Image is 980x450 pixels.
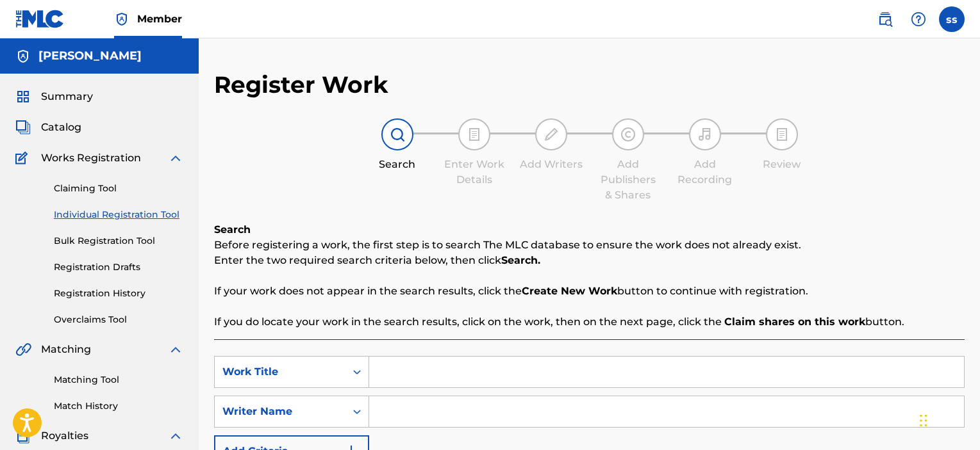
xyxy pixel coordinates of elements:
img: expand [168,342,183,357]
img: MLC Logo [15,10,65,28]
div: Help [906,6,931,32]
img: Catalog [15,120,31,135]
img: Matching [15,342,31,357]
a: Overclaims Tool [54,313,183,326]
strong: Claim shares on this work [724,316,865,328]
img: step indicator icon for Enter Work Details [467,127,482,142]
a: Match History [54,399,183,413]
span: Member [137,12,182,26]
b: Search [214,223,251,236]
iframe: Resource Center [944,277,980,380]
a: Registration Drafts [54,261,183,274]
span: Matching [41,342,91,357]
a: Registration History [54,287,183,300]
a: Public Search [872,6,898,32]
div: Search [365,157,429,172]
p: Enter the two required search criteria below, then click [214,253,965,268]
p: Before registering a work, the first step is to search The MLC database to ensure the work does n... [214,237,965,253]
div: Writer Name [222,404,338,419]
a: SummarySummary [15,89,93,104]
img: step indicator icon for Search [390,127,405,142]
img: help [911,12,926,27]
div: User Menu [939,6,965,32]
a: Individual Registration Tool [54,208,183,221]
a: Bulk Registration Tool [54,234,183,248]
a: Claiming Tool [54,182,183,195]
span: Summary [41,89,93,104]
strong: Create New Work [522,285,617,297]
div: Add Publishers & Shares [596,157,660,203]
a: CatalogCatalog [15,120,81,135]
a: Matching Tool [54,373,183,387]
h2: Register Work [214,70,388,99]
p: If your work does not appear in the search results, click the button to continue with registration. [214,284,965,299]
img: step indicator icon for Add Publishers & Shares [620,127,636,142]
img: Top Rightsholder [114,12,129,27]
span: Works Registration [41,150,141,166]
div: Add Writers [519,157,583,172]
img: step indicator icon for Review [774,127,790,142]
img: Summary [15,89,31,104]
div: Enter Work Details [442,157,506,188]
span: Catalog [41,120,81,135]
iframe: Chat Widget [916,389,980,450]
img: step indicator icon for Add Recording [697,127,713,142]
div: Add Recording [673,157,737,188]
img: step indicator icon for Add Writers [544,127,559,142]
div: Drag [920,401,927,440]
img: search [877,12,893,27]
img: Royalties [15,428,31,444]
p: If you do locate your work in the search results, click on the work, then on the next page, click... [214,314,965,330]
img: Works Registration [15,150,32,166]
strong: Search. [501,254,540,266]
img: expand [168,150,183,166]
img: expand [168,428,183,444]
div: Work Title [222,364,338,380]
span: Royalties [41,428,88,444]
div: Review [750,157,814,172]
img: Accounts [15,49,31,64]
h5: steven D smith [38,49,142,63]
